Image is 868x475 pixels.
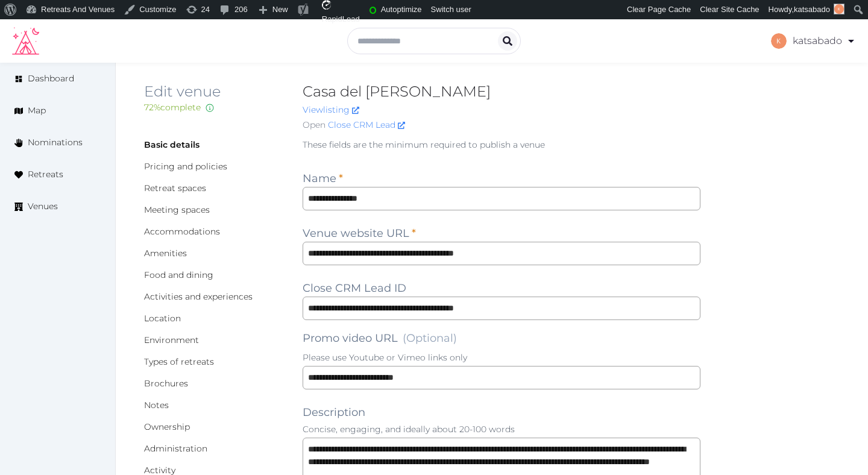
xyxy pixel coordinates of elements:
h2: Edit venue [144,82,283,101]
a: Location [144,313,181,324]
a: Viewlisting [303,104,359,115]
span: Clear Site Cache [700,5,759,14]
a: Brochures [144,378,188,389]
span: Dashboard [28,72,74,85]
span: Open [303,119,325,131]
a: Basic details [144,139,200,150]
span: Map [28,104,46,117]
a: Accommodations [144,226,220,237]
label: Promo video URL [303,330,457,347]
span: Venues [28,200,58,213]
a: Amenities [144,248,187,259]
h2: Casa del [PERSON_NAME] [303,82,700,101]
a: Notes [144,400,169,411]
a: Types of retreats [144,356,214,367]
label: Close CRM Lead ID [303,280,406,297]
p: Please use Youtube or Vimeo links only [303,351,700,363]
label: Venue website URL [303,225,416,242]
p: Concise, engaging, and ideally about 20-100 words [303,423,700,435]
a: Close CRM Lead [328,119,405,131]
span: 72 % complete [144,102,201,113]
p: These fields are the minimum required to publish a venue [303,139,700,151]
a: Retreat spaces [144,183,206,193]
a: Ownership [144,421,190,432]
span: Retreats [28,168,63,181]
a: Administration [144,443,207,454]
a: Pricing and policies [144,161,227,172]
span: katsabado [794,5,830,14]
a: Activities and experiences [144,291,253,302]
a: katsabado [771,24,856,58]
span: Clear Page Cache [627,5,691,14]
span: (Optional) [403,332,457,345]
label: Name [303,170,343,187]
span: Nominations [28,136,83,149]
a: Environment [144,335,199,345]
label: Description [303,404,365,421]
a: Meeting spaces [144,204,210,215]
a: Food and dining [144,269,213,280]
